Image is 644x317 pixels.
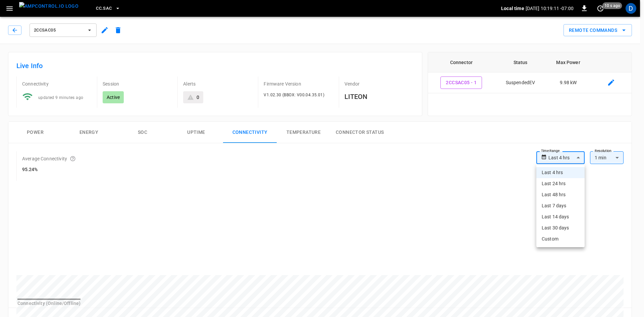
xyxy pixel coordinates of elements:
[536,167,585,178] li: Last 4 hrs
[536,222,585,233] li: Last 30 days
[536,178,585,189] li: Last 24 hrs
[536,189,585,200] li: Last 48 hrs
[536,200,585,211] li: Last 7 days
[536,233,585,245] li: Custom
[536,211,585,222] li: Last 14 days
